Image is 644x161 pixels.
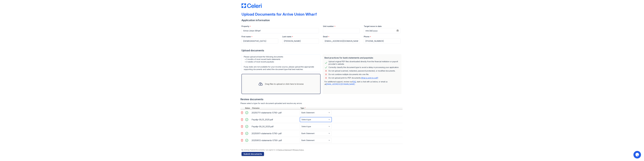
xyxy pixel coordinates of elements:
[242,49,403,52] div: Upload documents
[325,80,399,85] p: For additional support, review our , start a chat with us below, or email us at
[242,35,251,38] label: First name
[242,149,403,151] div: By clicking "Submit Documents," you agree to our and
[242,25,249,28] label: Property
[329,77,378,79] p: Do not upload print-to-PDF documents.
[242,12,317,16] div: Upload Documents for Arrive Union Wharf
[329,66,399,69] div: Correctly classify the document type to avoid a delay in processing your application.
[325,56,399,59] div: Best practices for bank statements and paystubs
[361,77,378,79] a: What is print-to-pdf?
[252,131,299,135] div: 20250911-statements-5790-.pdf
[278,149,291,151] a: Terms of Service
[353,81,356,83] a: FAQ
[364,35,369,38] label: Phone
[252,124,299,129] div: Payslip-09_30_2025.pdf
[300,107,403,109] div: Type
[364,25,382,28] label: Target move in date
[240,98,403,101] div: Review documents
[282,35,291,38] label: Last name
[326,83,355,85] a: [EMAIL_ADDRESS][DOMAIN_NAME]
[240,102,403,105] div: Please select a type for each document uploaded and resolve any errors.
[242,19,403,22] div: Application information
[329,69,395,72] div: Do not upload scanned, redacted, password protected, or modified documents.
[252,111,299,115] div: 20250711-statements-5790-.pdf
[242,152,264,156] button: Submit documents
[252,118,299,122] div: Payslip-09_15_2025.pdf
[633,151,641,158] iframe: chat widget
[293,149,304,151] a: Privacy Policy.
[252,138,299,142] div: 20250812-statements-5790-.pdf
[252,107,300,109] div: Filename
[323,25,334,28] label: Unit number
[242,54,320,72] div: Please upload at least the following documents: • 3 months of most recent bank statements • 4 wee...
[242,3,262,8] img: CE_Logo_Blue-a8612792a0a2168367f1c8372b55b34899dd931a85d93a1a3d3e32e68fde9ad4.png
[329,60,399,65] div: Upload original PDF files downloaded directly from the financial institution or payroll provider’...
[323,35,328,38] label: Email
[265,82,304,85] div: Drag files to upload or click here to browse
[329,73,369,76] div: Do not combine multiple documents into one file.
[245,107,252,109] div: Status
